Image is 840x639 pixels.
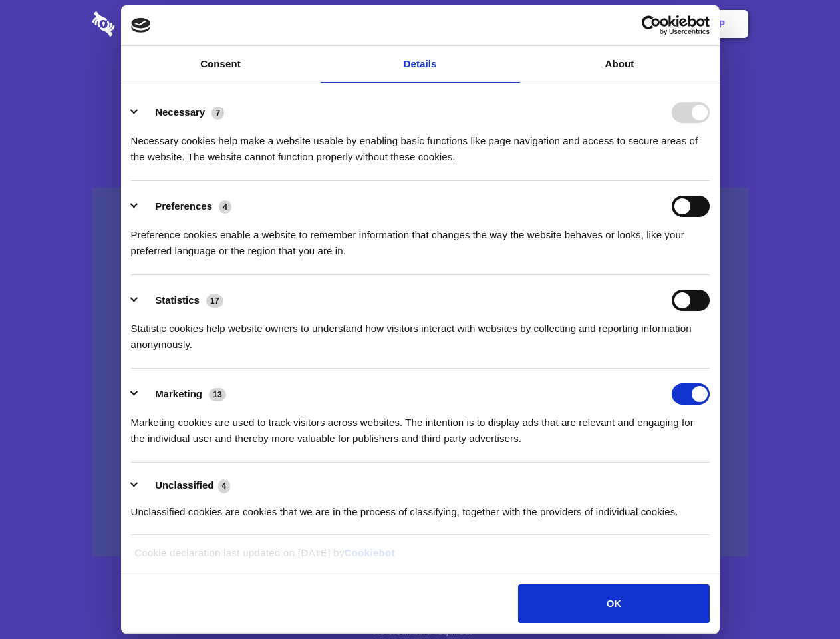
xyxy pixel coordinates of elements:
h4: Auto-redaction of sensitive data, encrypted data sharing and self-destructing private chats. Shar... [92,121,748,165]
button: Marketing (13) [131,383,235,405]
span: 4 [219,200,231,214]
button: OK [518,584,709,623]
span: 13 [209,388,226,401]
span: 17 [206,294,223,308]
iframe: Drift Widget Chat Controller [773,572,824,623]
label: Statistics [155,294,200,306]
div: Preference cookies enable a website to remember information that changes the way the website beha... [131,217,710,259]
button: Preferences (4) [131,196,240,217]
label: Preferences [155,200,212,212]
a: About [520,46,720,83]
span: 7 [211,106,224,120]
a: Wistia video thumbnail [92,188,748,557]
button: Necessary (7) [131,102,233,123]
label: Marketing [155,388,202,399]
label: Necessary [155,106,205,118]
a: Login [603,3,661,45]
button: Unclassified (4) [131,477,239,494]
div: Necessary cookies help make a website usable by enabling basic functions like page navigation and... [131,123,710,165]
div: Cookie declaration last updated on [DATE] by [124,545,716,571]
img: logo-wordmark-white-trans-d4663122ce5f474addd5e946df7df03e33cb6a1c49d2221995e7729f52c070b2.svg [92,11,206,37]
a: Usercentrics Cookiebot - opens in a new window [593,15,710,35]
a: Details [321,46,520,83]
a: Pricing [390,3,448,45]
span: 4 [218,479,231,493]
a: Contact [539,3,601,45]
div: Unclassified cookies are cookies that we are in the process of classifying, together with the pro... [131,494,710,520]
h1: Eliminate Slack Data Loss. [92,60,748,108]
a: Cookiebot [345,547,395,558]
img: logo [131,18,151,33]
div: Marketing cookies are used to track visitors across websites. The intention is to display ads tha... [131,405,710,447]
button: Statistics (17) [131,290,232,311]
a: Consent [121,46,321,83]
div: Statistic cookies help website owners to understand how visitors interact with websites by collec... [131,311,710,353]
